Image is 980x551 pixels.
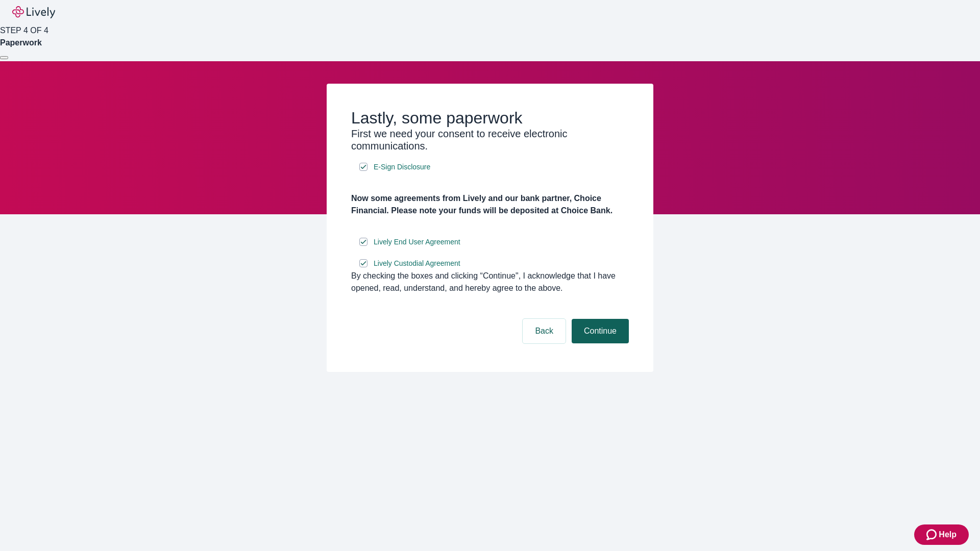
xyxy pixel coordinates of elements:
h2: Lastly, some paperwork [351,108,629,128]
h3: First we need your consent to receive electronic communications. [351,128,629,152]
span: Lively Custodial Agreement [374,258,460,269]
span: Help [939,529,957,541]
button: Back [523,319,566,343]
a: e-sign disclosure document [372,161,432,173]
img: Lively [12,6,55,18]
span: E-Sign Disclosure [374,162,430,172]
a: e-sign disclosure document [372,257,462,270]
h4: Now some agreements from Lively and our bank partner, Choice Financial. Please note your funds wi... [351,192,629,217]
div: By checking the boxes and clicking “Continue", I acknowledge that I have opened, read, understand... [351,270,629,294]
svg: Zendesk support icon [926,529,939,541]
button: Zendesk support iconHelp [914,524,969,545]
button: Continue [572,319,629,343]
a: e-sign disclosure document [372,236,462,248]
span: Lively End User Agreement [374,237,460,247]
